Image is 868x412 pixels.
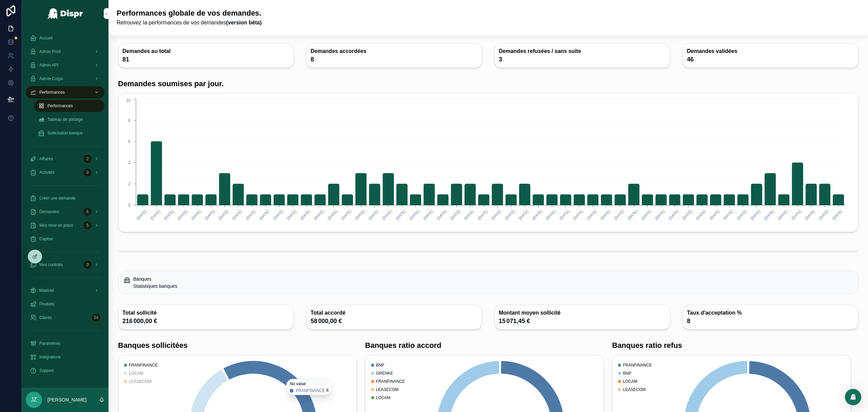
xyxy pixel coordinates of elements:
[26,166,104,179] a: Activités0
[682,209,693,221] text: [DATE]
[26,206,104,218] a: Demandes6
[39,288,54,293] span: Matériel
[376,395,391,400] span: LOCAM
[34,127,104,139] a: Sollicitation banque
[133,277,853,281] h5: Banques
[436,209,447,221] text: [DATE]
[177,209,188,221] text: [DATE]
[26,153,104,165] a: Affaires2
[313,209,324,221] text: [DATE]
[83,155,92,163] div: 2
[311,309,478,317] h3: Total accordé
[83,221,92,229] div: 5
[668,209,679,221] text: [DATE]
[26,32,104,44] a: Accueil
[39,301,54,307] span: Produits
[47,8,83,19] img: App logo
[39,49,61,54] span: Admin Prod
[117,19,262,27] span: Retrouvez la performances de vos demandes
[376,362,384,368] span: BNP
[39,170,55,175] span: Activités
[409,209,420,221] text: [DATE]
[47,130,83,136] span: Sollicitation banque
[736,209,747,221] text: [DATE]
[613,209,625,221] text: [DATE]
[777,209,788,221] text: [DATE]
[259,209,270,221] text: [DATE]
[612,340,682,351] h1: Banques ratio refus
[39,262,63,267] span: Mes contrats
[22,27,108,386] div: scrollable content
[376,379,405,384] span: FRANFINANCE
[47,396,86,403] p: [PERSON_NAME]
[627,209,638,221] text: [DATE]
[26,86,104,98] a: Performances
[623,362,652,368] span: FRANFINANCE
[300,209,311,221] text: [DATE]
[572,209,584,221] text: [DATE]
[804,209,815,221] text: [DATE]
[122,317,157,325] div: 216 000,00 €
[477,209,488,221] text: [DATE]
[818,209,829,221] text: [DATE]
[26,219,104,231] a: Mes mise en place5
[695,209,706,221] text: [DATE]
[654,209,666,221] text: [DATE]
[687,317,690,325] div: 8
[39,368,54,373] span: Support
[47,117,83,122] span: Tableau de pilotage
[226,20,262,25] strong: (version bêta)
[499,48,666,55] h3: Demandes refusées / sans suite
[122,97,854,228] div: chart
[26,259,104,271] a: Mes contrats0
[368,209,379,221] text: [DATE]
[791,209,802,221] text: [DATE]
[26,284,104,297] a: Matériel
[133,283,853,289] div: Statistiques banques
[128,161,131,165] tspan: 4
[499,309,666,317] h3: Montant moyen sollicité
[26,192,104,204] a: Créer une demande
[231,209,242,221] text: [DATE]
[365,340,441,351] h1: Banques ratio accord
[47,103,73,109] span: Performances
[39,76,63,81] span: Admin Corpo
[286,209,297,221] text: [DATE]
[26,312,104,324] a: Clients54
[118,340,188,351] h1: Banques sollicitées
[39,195,76,201] span: Créer une demande
[623,387,646,392] span: LEASECOM
[39,209,59,214] span: Demandes
[118,79,224,89] h1: Demandes soumises par jour.
[128,182,131,187] tspan: 2
[39,35,53,41] span: Accueil
[34,100,104,112] a: Performances
[687,55,694,63] div: 46
[150,209,161,221] text: [DATE]
[191,209,202,221] text: [DATE]
[136,209,147,221] text: [DATE]
[381,209,393,221] text: [DATE]
[26,298,104,310] a: Produits
[83,208,92,216] div: 6
[34,113,104,126] a: Tableau de pilotage
[133,283,177,289] span: Statistiques banques
[117,8,262,19] h1: Performances globale de vos demandes.
[126,98,131,103] tspan: 10
[129,362,158,368] span: FRANFINANCE
[122,55,129,63] div: 81
[623,379,637,384] span: LOCAM
[832,209,843,221] text: [DATE]
[499,55,502,63] div: 3
[518,209,529,221] text: [DATE]
[499,317,530,325] div: 15 071,45 €
[128,118,131,123] tspan: 8
[39,236,53,242] span: Captive
[39,315,52,320] span: Clients
[450,209,461,221] text: [DATE]
[395,209,406,221] text: [DATE]
[39,223,73,228] span: Mes mise en place
[39,156,53,162] span: Affaires
[559,209,570,221] text: [DATE]
[750,209,761,221] text: [DATE]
